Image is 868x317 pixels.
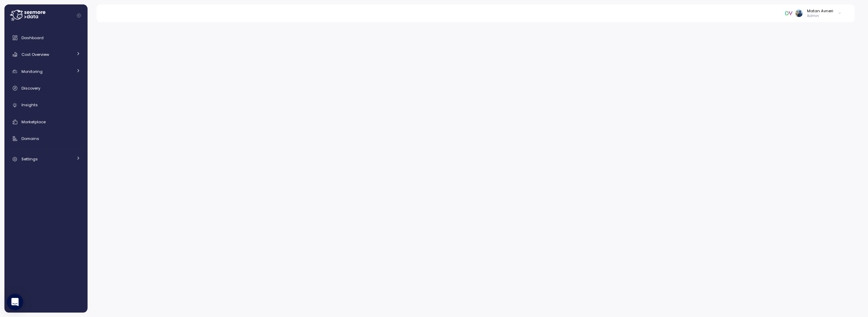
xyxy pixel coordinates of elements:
[21,119,46,125] span: Marketplace
[7,294,23,310] div: Open Intercom Messenger
[75,13,83,18] button: Collapse navigation
[7,115,85,129] a: Marketplace
[21,102,38,108] span: Insights
[785,10,792,17] img: 6791f8edfa6a2c9608b219b1.PNG
[21,156,38,162] span: Settings
[7,81,85,95] a: Discovery
[807,14,833,18] p: Admin
[21,35,44,41] span: Dashboard
[7,31,85,45] a: Dashboard
[7,152,85,166] a: Settings
[21,136,39,141] span: Domains
[7,65,85,78] a: Monitoring
[7,48,85,61] a: Cost Overview
[7,132,85,145] a: Domains
[807,8,833,14] div: Matan Avneri
[7,98,85,112] a: Insights
[21,85,40,91] span: Discovery
[21,52,49,57] span: Cost Overview
[795,10,803,17] img: ALV-UjUnU2x6K6EcRwML11YZvMtg0ccZYAsn0pmsNvbaP3sLrHgHMtPD_F_XebKKKQ1k8AgC2_E87KoKRGIlxsyWtpnyfsIe1...
[21,69,43,74] span: Monitoring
